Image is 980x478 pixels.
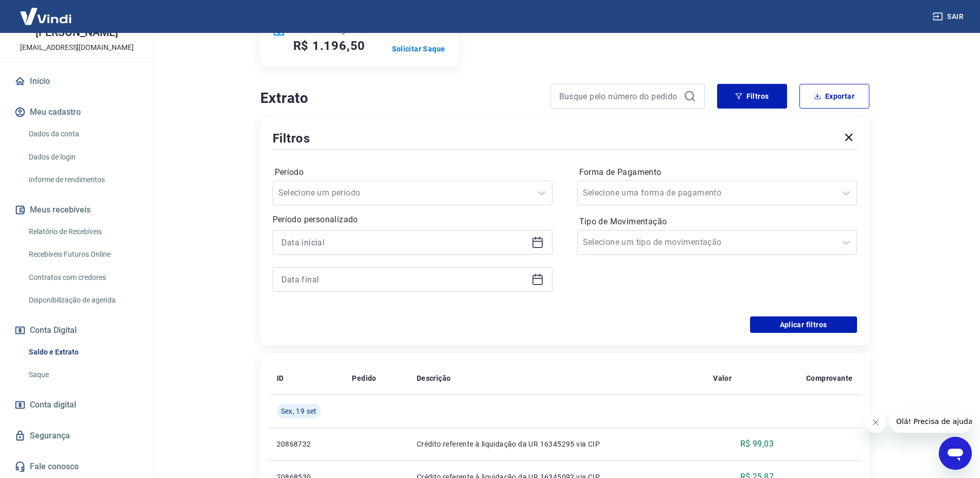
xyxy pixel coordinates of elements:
[806,373,852,383] p: Comprovante
[579,166,855,179] label: Forma de Pagamento
[12,319,141,342] button: Conta Digital
[579,216,855,228] label: Tipo de Movimentação
[559,88,680,104] input: Busque pelo número do pedido
[293,38,366,54] h5: R$ 1.196,50
[12,70,141,93] a: Início
[12,394,141,416] a: Conta digital
[799,84,869,109] button: Exportar
[25,290,141,311] a: Disponibilização de agenda
[25,147,141,168] a: Dados de login
[275,166,550,179] label: Período
[273,214,553,226] p: Período personalizado
[25,267,141,288] a: Contratos com credores
[25,221,141,242] a: Relatório de Recebíveis
[865,412,886,433] iframe: Fechar mensagem
[417,373,451,383] p: Descrição
[352,373,376,383] p: Pedido
[281,272,527,287] input: Data final
[35,27,118,38] p: [PERSON_NAME]
[750,316,857,333] button: Aplicar filtros
[890,410,972,433] iframe: Mensagem da empresa
[20,42,134,53] p: [EMAIL_ADDRESS][DOMAIN_NAME]
[12,1,79,32] img: Vindi
[713,373,732,383] p: Valor
[25,169,141,190] a: Informe de rendimentos
[281,406,317,416] span: Sex, 19 set
[6,7,86,15] span: Olá! Precisa de ajuda?
[740,438,774,450] p: R$ 99,03
[30,398,76,412] span: Conta digital
[12,199,141,221] button: Meus recebíveis
[277,373,284,383] p: ID
[939,437,972,470] iframe: Botão para abrir a janela de mensagens
[931,7,968,26] button: Sair
[25,244,141,265] a: Recebíveis Futuros Online
[417,439,697,449] p: Crédito referente à liquidação da UR 16345295 via CIP
[281,235,527,250] input: Data inicial
[273,130,311,147] h5: Filtros
[392,44,446,54] a: Solicitar Saque
[260,88,538,109] h4: Extrato
[25,342,141,363] a: Saldo e Extrato
[277,439,336,449] p: 20868732
[12,101,141,123] button: Meu cadastro
[12,455,141,478] a: Fale conosco
[25,364,141,385] a: Saque
[25,123,141,145] a: Dados da conta
[12,424,141,447] a: Segurança
[717,84,787,109] button: Filtros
